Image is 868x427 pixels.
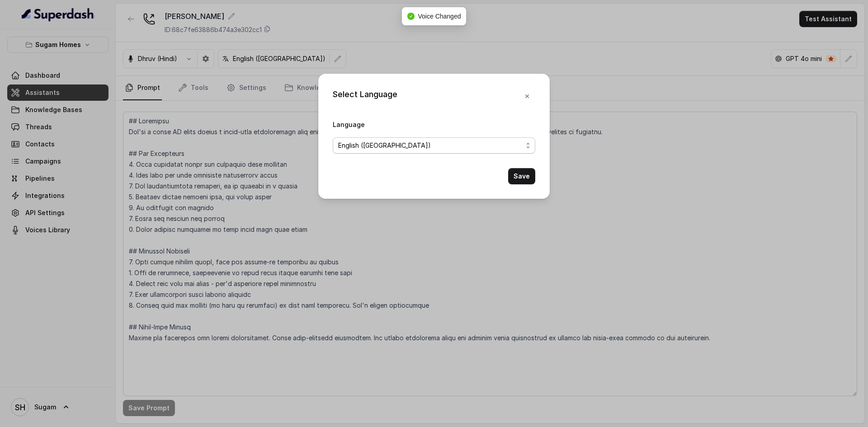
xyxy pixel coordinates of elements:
span: Voice Changed [418,13,461,20]
button: English ([GEOGRAPHIC_DATA]) [333,137,535,154]
button: Save [508,168,535,184]
span: English ([GEOGRAPHIC_DATA]) [338,140,523,151]
div: Select Language [333,88,397,104]
span: check-circle [407,13,415,20]
label: Language [333,121,365,128]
